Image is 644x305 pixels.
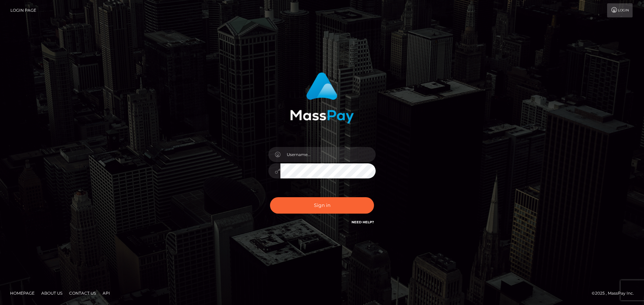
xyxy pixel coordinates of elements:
img: MassPay Login [290,72,354,124]
button: Sign in [270,197,374,214]
a: Contact Us [66,288,99,298]
div: © 2025 , MassPay Inc. [592,290,639,297]
a: Login Page [10,3,36,17]
input: Username... [280,147,376,162]
a: Login [607,3,633,17]
a: About Us [39,288,65,298]
a: Need Help? [352,220,374,224]
a: Homepage [7,288,37,298]
a: API [100,288,113,298]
